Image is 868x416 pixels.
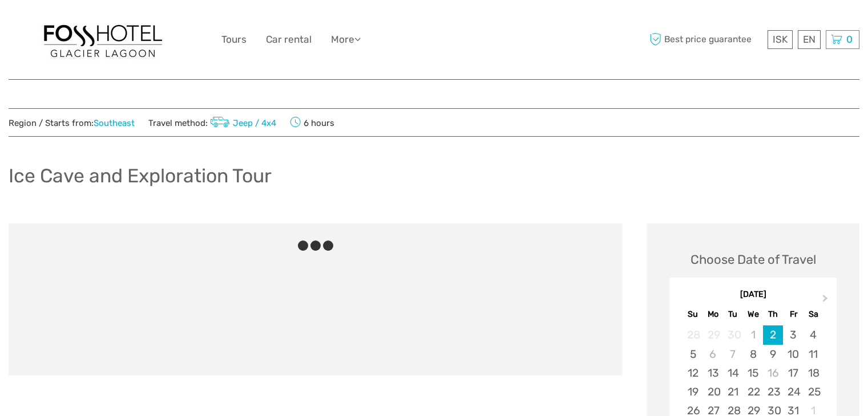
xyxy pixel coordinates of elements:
[94,118,135,128] a: Southeast
[703,345,723,364] div: Not available Monday, October 6th, 2025
[331,31,361,48] a: More
[148,115,276,130] span: Travel method:
[743,382,763,401] div: Choose Wednesday, October 22nd, 2025
[683,307,703,322] div: Su
[703,382,723,401] div: Choose Monday, October 20th, 2025
[683,364,703,382] div: Choose Sunday, October 12th, 2025
[669,289,837,301] div: [DATE]
[723,364,743,382] div: Choose Tuesday, October 14th, 2025
[40,19,165,60] img: 1303-6910c56d-1cb8-4c54-b886-5f11292459f5_logo_big.jpg
[783,364,803,382] div: Choose Friday, October 17th, 2025
[845,34,854,45] span: 0
[683,325,703,344] div: Not available Sunday, September 28th, 2025
[763,364,783,382] div: Not available Thursday, October 16th, 2025
[266,31,312,48] a: Car rental
[804,307,823,322] div: Sa
[703,325,723,344] div: Not available Monday, September 29th, 2025
[783,325,803,344] div: Choose Friday, October 3rd, 2025
[723,307,743,322] div: Tu
[783,382,803,401] div: Choose Friday, October 24th, 2025
[804,364,823,382] div: Choose Saturday, October 18th, 2025
[647,30,765,49] span: Best price guarantee
[804,382,823,401] div: Choose Saturday, October 25th, 2025
[9,117,135,129] span: Region / Starts from:
[743,364,763,382] div: Choose Wednesday, October 15th, 2025
[783,307,803,322] div: Fr
[783,345,803,364] div: Choose Friday, October 10th, 2025
[743,345,763,364] div: Choose Wednesday, October 8th, 2025
[290,115,334,130] span: 6 hours
[773,34,788,45] span: ISK
[221,31,247,48] a: Tours
[683,382,703,401] div: Choose Sunday, October 19th, 2025
[683,345,703,364] div: Choose Sunday, October 5th, 2025
[9,164,272,187] h1: Ice Cave and Exploration Tour
[691,251,816,268] div: Choose Date of Travel
[703,307,723,322] div: Mo
[763,325,783,344] div: Choose Thursday, October 2nd, 2025
[763,345,783,364] div: Choose Thursday, October 9th, 2025
[817,292,835,310] button: Next Month
[723,325,743,344] div: Not available Tuesday, September 30th, 2025
[703,364,723,382] div: Choose Monday, October 13th, 2025
[763,382,783,401] div: Choose Thursday, October 23rd, 2025
[804,325,823,344] div: Choose Saturday, October 4th, 2025
[723,345,743,364] div: Not available Tuesday, October 7th, 2025
[743,307,763,322] div: We
[804,345,823,364] div: Choose Saturday, October 11th, 2025
[763,307,783,322] div: Th
[743,325,763,344] div: Not available Wednesday, October 1st, 2025
[723,382,743,401] div: Choose Tuesday, October 21st, 2025
[798,30,821,49] div: EN
[208,118,276,128] a: Jeep / 4x4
